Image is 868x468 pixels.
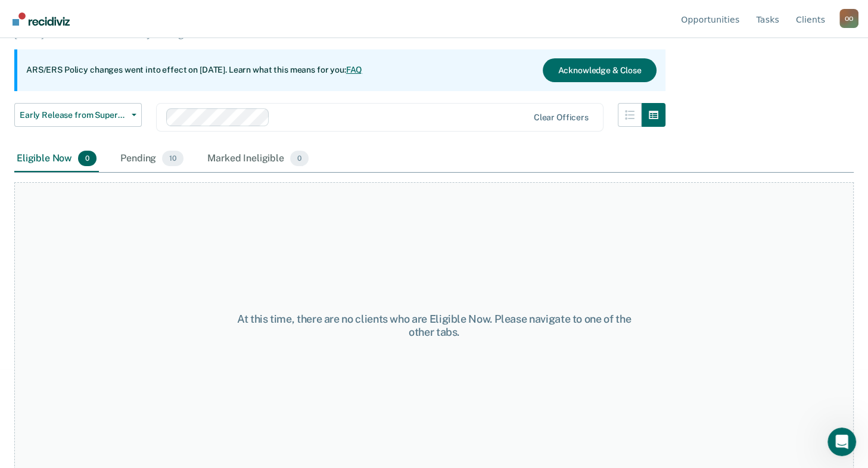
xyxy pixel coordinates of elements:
[543,58,656,82] button: Acknowledge & Close
[20,110,127,120] span: Early Release from Supervision
[534,113,589,123] div: Clear officers
[346,65,363,74] a: FAQ
[14,146,99,172] div: Eligible Now0
[78,151,97,166] span: 0
[26,64,362,76] p: ARS/ERS Policy changes went into effect on [DATE]. Learn what this means for you:
[205,146,311,172] div: Marked Ineligible0
[827,428,856,456] iframe: Intercom live chat
[225,313,644,338] div: At this time, there are no clients who are Eligible Now. Please navigate to one of the other tabs.
[118,146,186,172] div: Pending10
[839,9,858,28] div: O O
[290,151,309,166] span: 0
[162,151,183,166] span: 10
[839,9,858,28] button: Profile dropdown button
[14,17,657,40] p: Supervision clients may be eligible for Early Release from Supervision if they meet certain crite...
[14,103,142,127] button: Early Release from Supervision
[13,13,70,26] img: Recidiviz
